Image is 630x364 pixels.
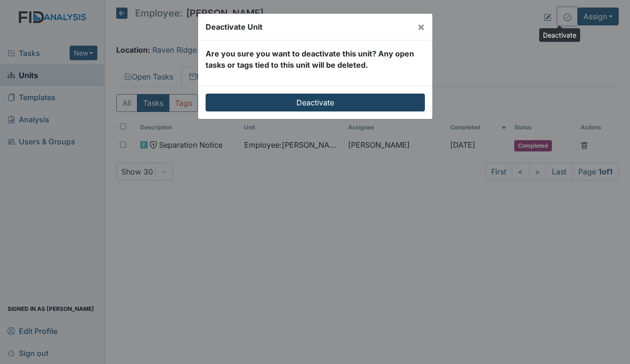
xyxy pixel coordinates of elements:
[206,21,263,32] div: Deactivate Unit
[539,28,580,42] div: Deactivate
[410,14,432,40] button: Close
[206,94,425,111] input: Deactivate
[417,20,425,33] span: ×
[206,49,414,70] strong: Are you sure you want to deactivate this unit? Any open tasks or tags tied to this unit will be d...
